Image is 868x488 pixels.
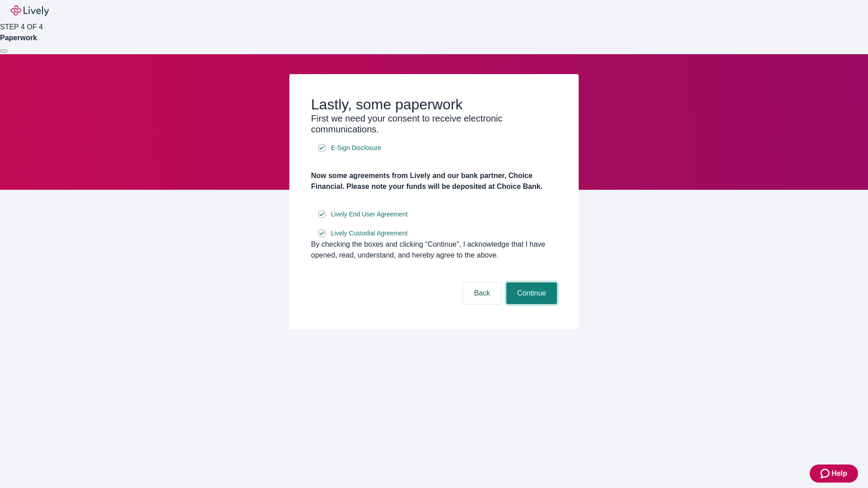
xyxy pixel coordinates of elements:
a: e-sign disclosure document [329,142,383,154]
a: e-sign disclosure document [329,209,410,220]
h3: First we need your consent to receive electronic communications. [311,113,557,135]
button: Zendesk support iconHelp [810,465,858,483]
span: Help [831,468,847,479]
h4: Now some agreements from Lively and our bank partner, Choice Financial. Please note your funds wi... [311,170,557,192]
h2: Lastly, some paperwork [311,96,557,113]
span: Lively End User Agreement [331,210,408,219]
img: Lively [11,5,49,16]
button: Continue [506,282,557,304]
a: e-sign disclosure document [329,228,410,239]
div: By checking the boxes and clicking “Continue", I acknowledge that I have opened, read, understand... [311,239,557,261]
span: Lively Custodial Agreement [331,229,408,238]
span: E-Sign Disclosure [331,143,381,153]
button: Back [463,282,501,304]
svg: Zendesk support icon [821,468,831,479]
